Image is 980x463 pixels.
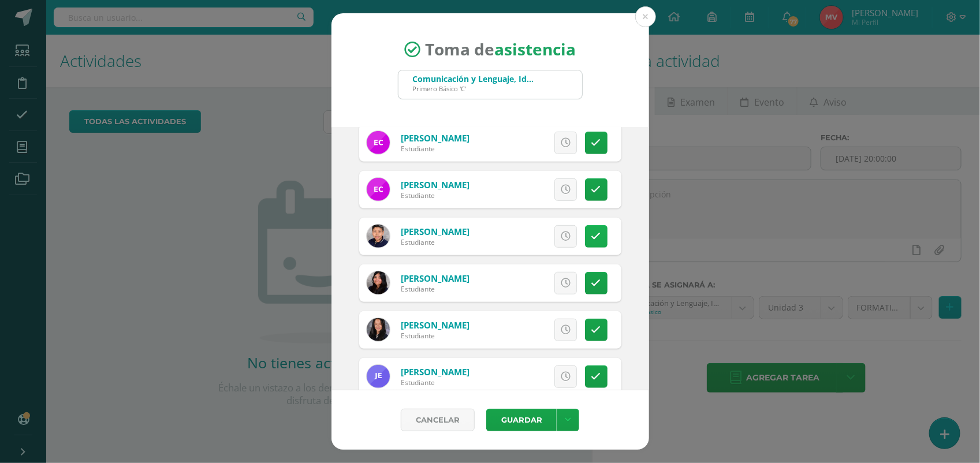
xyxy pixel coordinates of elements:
div: Comunicación y Lenguaje, Idioma Español [413,73,534,84]
a: [PERSON_NAME] [401,132,469,144]
a: [PERSON_NAME] [401,366,469,378]
strong: asistencia [494,39,576,61]
a: [PERSON_NAME] [401,226,469,237]
div: Estudiante [401,144,469,154]
span: Toma de [425,39,576,61]
a: [PERSON_NAME] [401,272,469,284]
div: Estudiante [401,237,469,247]
div: Estudiante [401,378,469,387]
a: [PERSON_NAME] [401,179,469,191]
button: Close (Esc) [635,6,656,27]
div: Estudiante [401,191,469,200]
img: f2fb69030f58060e5234da8d2bffb4e0.png [367,365,390,388]
img: d995e7f06da3fb9514f43537fc2fc2ee.png [367,271,390,294]
a: Cancelar [401,409,475,431]
button: Guardar [486,409,557,431]
a: [PERSON_NAME] [401,319,469,331]
img: df2d568596476d5454216b239072291e.png [367,225,390,248]
div: Estudiante [401,331,469,341]
img: 423f5887dd8ea33e1c6716e1723f07f1.png [367,178,390,201]
input: Busca un grado o sección aquí... [398,70,582,99]
div: Primero Básico 'C' [413,84,534,93]
img: dc1759974049fefa48842191eff1bb6d.png [367,131,390,154]
img: e039d9a855f1ff477199bcf9f5894e26.png [367,318,390,341]
div: Estudiante [401,284,469,294]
